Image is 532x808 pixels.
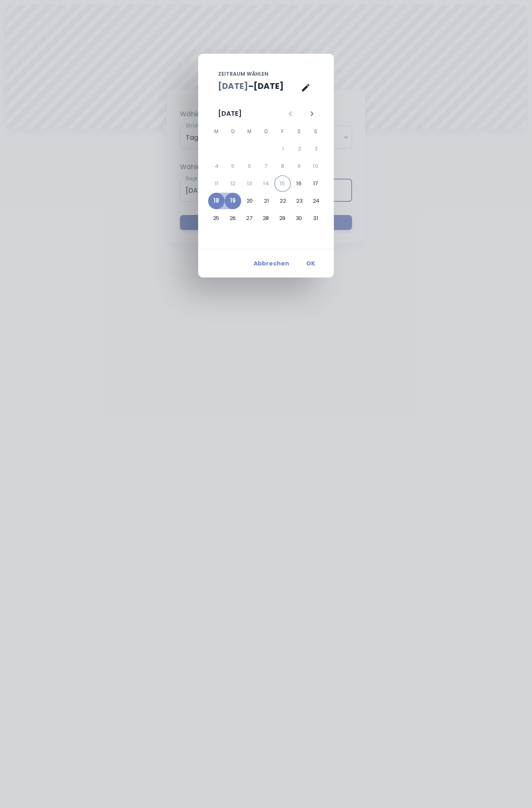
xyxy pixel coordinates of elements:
button: OK [297,256,324,271]
button: Kalenderansicht ist geöffnet, zur Texteingabeansicht wechseln [297,79,314,96]
span: Dienstag [225,123,240,140]
span: Donnerstag [259,123,273,140]
button: 28 [258,210,274,227]
button: Abbrechen [250,256,292,271]
button: 26 [225,210,241,227]
button: Nächster Monat [305,107,319,121]
button: 17 [307,175,324,192]
span: Mittwoch [242,123,257,140]
button: [DATE] [254,80,284,92]
button: 31 [307,210,324,227]
button: 18 [208,193,225,209]
button: 20 [242,193,258,209]
button: 27 [241,210,258,227]
button: 29 [274,210,291,227]
span: Sonntag [308,123,323,140]
button: 16 [291,175,307,192]
button: 19 [225,193,241,209]
div: [DATE] [218,109,242,119]
span: Samstag [292,123,307,140]
button: 25 [208,210,225,227]
button: 24 [308,193,324,209]
button: [DATE] [218,80,248,92]
h5: – [248,80,254,92]
button: 30 [291,210,307,227]
button: 21 [258,193,275,209]
span: Montag [209,123,224,140]
span: Freitag [275,123,290,140]
span: Zeitraum wählen [218,70,268,78]
button: 22 [275,193,291,209]
button: 23 [291,193,308,209]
